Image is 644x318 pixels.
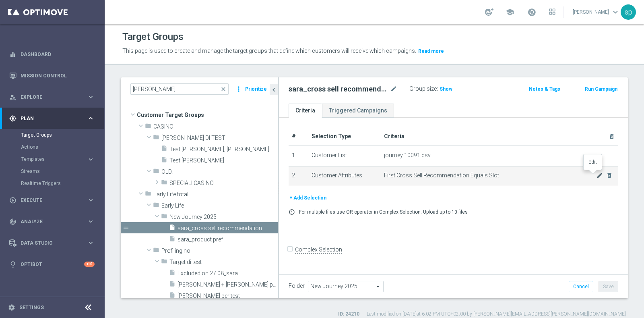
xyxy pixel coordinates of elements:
button: Run Campaign [584,85,618,94]
span: CONTI DI TEST [161,135,278,141]
div: Data Studio [9,239,87,247]
input: Quick find group or folder [130,83,229,95]
div: person_search Explore keyboard_arrow_right [9,94,95,100]
i: keyboard_arrow_right [87,239,95,247]
th: Selection Type [308,127,381,146]
i: folder [153,134,159,143]
button: chevron_left [270,84,278,95]
i: mode_edit [597,172,603,179]
a: Realtime Triggers [21,180,84,187]
div: lightbulb Optibot +10 [9,261,95,268]
i: delete_forever [609,133,615,140]
button: track_changes Analyze keyboard_arrow_right [9,218,95,225]
span: close [220,86,227,92]
div: Plan [9,115,87,122]
i: insert_drive_file [169,281,175,290]
span: sara_product pref [178,236,278,243]
label: Folder [289,283,305,289]
div: sp [621,4,636,20]
a: Criteria [289,104,322,118]
span: First Cross Sell Recommendation Equals Slot [384,172,597,179]
div: Target Groups [21,129,104,141]
span: Analyze [21,219,87,224]
i: folder [145,123,151,132]
button: play_circle_outline Execute keyboard_arrow_right [9,197,95,204]
i: folder [153,247,159,256]
i: insert_drive_file [169,292,175,301]
h2: sara_cross sell recommendation [289,84,388,94]
i: keyboard_arrow_right [87,114,95,122]
i: mode_edit [390,84,397,94]
div: Mission Control [9,65,95,86]
button: Templates keyboard_arrow_right [21,156,95,162]
div: Optibot [9,254,95,275]
a: Streams [21,168,84,175]
i: delete_forever [606,172,613,179]
a: Triggered Campaigns [322,104,394,118]
i: folder [153,202,159,211]
a: Settings [19,305,44,310]
label: ID: 24210 [338,311,359,318]
span: school [506,8,514,17]
span: This page is used to create and manage the target groups that define which customers will receive... [122,48,416,54]
span: Data Studio [21,241,87,245]
i: insert_drive_file [169,235,175,245]
td: Customer List [308,146,381,166]
a: Actions [21,144,84,150]
button: equalizer Dashboard [9,51,95,58]
i: settings [8,304,15,311]
span: SPECIALI CASINO [169,180,278,187]
div: Dashboard [9,44,95,65]
button: Read more [417,47,445,56]
span: Execute [21,198,87,203]
i: more_vert [235,83,243,95]
label: Last modified on [DATE] at 6:02 PM UTC+02:00 by [PERSON_NAME][EMAIL_ADDRESS][PERSON_NAME][DOMAIN_... [367,311,626,318]
div: Explore [9,94,87,101]
label: Group size [409,85,437,92]
i: equalizer [9,51,17,58]
span: journey 10091.csv [384,152,431,159]
i: track_changes [9,218,17,225]
i: error_outline [289,209,295,215]
i: keyboard_arrow_right [87,196,95,204]
span: Early Life totali [153,191,278,198]
div: Execute [9,197,87,204]
i: chevron_left [270,86,278,94]
td: 1 [289,146,308,166]
i: play_circle_outline [9,197,17,204]
span: sara_cross sell recommendation [178,225,278,232]
i: gps_fixed [9,115,17,122]
span: Test conto Sara [169,157,278,164]
i: lightbulb [9,261,17,268]
span: keyboard_arrow_down [611,8,620,17]
button: Mission Control [9,73,95,79]
i: folder [145,190,151,200]
div: +10 [84,262,95,267]
th: # [289,127,308,146]
span: Excluded on 27.08_sara [178,270,278,277]
span: Templates [21,157,79,162]
i: person_search [9,94,17,101]
i: insert_drive_file [161,145,167,154]
span: Show [440,86,452,92]
p: For multiple files use OR operator in Complex Selection. Upload up to 10 files [299,209,468,215]
label: : [437,85,438,92]
span: Customer Target Groups [137,109,278,121]
div: Actions [21,141,104,153]
label: Complex Selection [295,246,342,254]
div: Analyze [9,218,87,225]
i: keyboard_arrow_right [87,93,95,101]
span: OLD. [161,168,278,175]
i: insert_drive_file [169,224,175,233]
i: folder [161,179,167,188]
a: Target Groups [21,132,84,138]
button: Data Studio keyboard_arrow_right [9,240,95,246]
span: New Journey 2025 [169,214,278,220]
i: insert_drive_file [161,156,167,166]
span: Criteria [384,133,405,139]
